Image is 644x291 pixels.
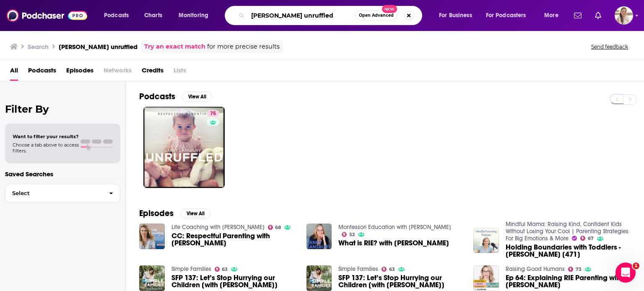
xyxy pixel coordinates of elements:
[104,64,132,81] span: Networks
[139,91,212,102] a: PodcastsView All
[355,10,397,21] button: Open AdvancedNew
[171,274,296,288] span: SFP 137: Let’s Stop Hurrying our Children [with [PERSON_NAME]]
[28,43,49,51] h3: Search
[576,268,582,271] span: 73
[139,224,165,249] img: CC: Respectful Parenting with Janet Lansbury
[268,225,281,230] a: 68
[222,268,228,271] span: 63
[342,232,355,237] a: 52
[248,9,355,22] input: Search podcasts, credits, & more...
[142,64,164,81] a: Credits
[506,244,631,258] a: Holding Boundaries with Toddlers - Janet Lansbury [471]
[10,64,18,81] a: All
[338,224,451,231] a: Montessori Education with Jesse McCarthy
[338,265,378,273] a: Simple Families
[473,265,499,291] img: Ep 64: Explaining RIE Parenting with Janet Lansbury
[389,268,395,271] span: 63
[506,221,628,242] a: Mindful Mama: Raising Kind, Confident Kids Without Losing Your Cool | Parenting Strategies For Bi...
[615,263,636,283] iframe: Intercom live chat
[306,224,332,249] img: What is RIE? with Janet Lansbury
[382,5,397,13] span: New
[592,8,605,23] a: Show notifications dropdown
[207,42,280,52] span: for more precise results
[174,64,186,81] span: Lists
[349,233,355,237] span: 52
[571,8,585,23] a: Show notifications dropdown
[568,267,582,272] a: 73
[382,267,395,272] a: 63
[538,9,569,22] button: open menu
[180,209,210,219] button: View All
[306,265,332,291] img: SFP 137: Let’s Stop Hurrying our Children [with Janet Lansbury]
[338,239,449,247] span: What is RIE? with [PERSON_NAME]
[59,43,138,51] h3: [PERSON_NAME] unruffled
[5,103,120,115] h2: Filter By
[171,274,296,288] a: SFP 137: Let’s Stop Hurrying our Children [with Janet Lansbury]
[171,224,265,231] a: Life Coaching with Christine Hassler
[139,265,165,291] img: SFP 137: Let’s Stop Hurrying our Children [with Janet Lansbury]
[207,110,219,117] a: 75
[139,91,175,102] h2: Podcasts
[139,9,167,22] a: Charts
[544,10,558,21] span: More
[5,184,120,203] button: Select
[104,10,129,21] span: Podcasts
[233,6,430,25] div: Search podcasts, credits, & more...
[5,170,120,178] p: Saved Searches
[506,244,631,258] span: Holding Boundaries with Toddlers - [PERSON_NAME] [471]
[615,6,633,25] span: Logged in as acquavie
[171,232,296,247] span: CC: Respectful Parenting with [PERSON_NAME]
[144,42,205,52] a: Try an exact match
[486,10,526,21] span: For Podcasters
[139,208,210,219] a: EpisodesView All
[98,9,140,22] button: open menu
[210,110,216,118] span: 75
[359,13,394,18] span: Open Advanced
[5,191,102,196] span: Select
[13,142,79,154] span: Choose a tab above to access filters.
[139,208,174,219] h2: Episodes
[589,43,631,50] button: Send feedback
[506,274,631,288] a: Ep 64: Explaining RIE Parenting with Janet Lansbury
[338,274,463,288] span: SFP 137: Let’s Stop Hurrying our Children [with [PERSON_NAME]]
[144,10,162,21] span: Charts
[182,92,212,102] button: View All
[66,64,93,81] a: Episodes
[338,239,449,247] a: What is RIE? with Janet Lansbury
[28,64,56,81] a: Podcasts
[506,274,631,288] span: Ep 64: Explaining RIE Parenting with [PERSON_NAME]
[215,267,228,272] a: 63
[13,134,79,139] span: Want to filter your results?
[171,232,296,247] a: CC: Respectful Parenting with Janet Lansbury
[275,226,281,229] span: 68
[506,265,565,273] a: Raising Good Humans
[473,228,499,253] img: Holding Boundaries with Toddlers - Janet Lansbury [471]
[173,9,219,22] button: open menu
[615,6,633,25] img: User Profile
[143,107,225,188] a: 75
[480,9,538,22] button: open menu
[580,236,594,241] a: 67
[179,10,208,21] span: Monitoring
[338,274,463,288] a: SFP 137: Let’s Stop Hurrying our Children [with Janet Lansbury]
[433,9,483,22] button: open menu
[439,10,472,21] span: For Business
[633,263,639,269] span: 1
[615,6,633,25] button: Show profile menu
[171,265,211,273] a: Simple Families
[588,237,594,240] span: 67
[7,8,87,23] img: Podchaser - Follow, Share and Rate Podcasts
